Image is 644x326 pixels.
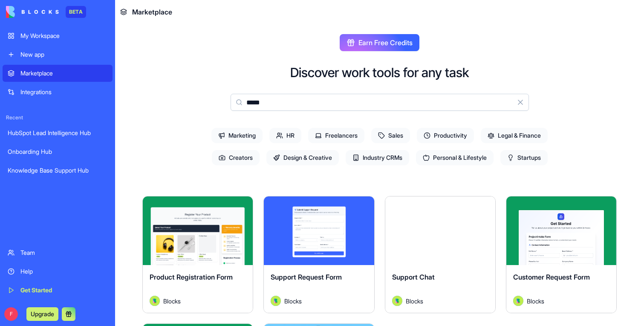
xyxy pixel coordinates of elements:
div: Get Started [20,286,107,294]
a: Help [3,263,113,280]
span: F [4,307,18,321]
span: Marketplace [132,7,172,17]
span: Customer Request Form [513,273,590,281]
img: Avatar [150,296,160,306]
button: Earn Free Credits [340,34,419,51]
a: New app [3,46,113,63]
span: Earn Free Credits [358,38,413,48]
a: HubSpot Lead Intelligence Hub [3,124,113,141]
a: Support Request FormAvatarBlocks [263,196,374,313]
span: Sales [371,128,410,143]
span: Blocks [406,297,423,306]
div: Integrations [20,88,107,96]
a: Product Registration FormAvatarBlocks [142,196,253,313]
div: My Workspace [20,32,107,40]
span: Legal & Finance [481,128,548,143]
span: Blocks [527,297,544,306]
span: Startups [500,150,548,165]
span: Creators [212,150,260,165]
a: BETA [6,6,86,18]
a: Upgrade [26,309,58,318]
span: Blocks [284,297,302,306]
span: Recent [3,114,113,121]
a: Get Started [3,282,113,299]
span: Design & Creative [266,150,339,165]
a: Team [3,244,113,261]
div: Marketplace [20,69,107,78]
div: HubSpot Lead Intelligence Hub [8,129,107,137]
h2: Discover work tools for any task [290,65,469,80]
div: Onboarding Hub [8,147,107,156]
span: Industry CRMs [346,150,409,165]
a: Support ChatAvatarBlocks [385,196,496,313]
span: Marketing [211,128,263,143]
img: Avatar [271,296,281,306]
img: Avatar [392,296,402,306]
span: Product Registration Form [150,273,233,281]
span: HR [269,128,301,143]
span: Freelancers [308,128,364,143]
div: Help [20,267,107,276]
button: Upgrade [26,307,58,321]
span: Support Chat [392,273,435,281]
div: New app [20,50,107,59]
span: Support Request Form [271,273,342,281]
span: Productivity [417,128,474,143]
div: BETA [66,6,86,18]
a: Marketplace [3,65,113,82]
a: Integrations [3,84,113,101]
img: logo [6,6,59,18]
div: Knowledge Base Support Hub [8,166,107,175]
a: My Workspace [3,27,113,44]
a: Onboarding Hub [3,143,113,160]
img: Avatar [513,296,523,306]
a: Customer Request FormAvatarBlocks [506,196,617,313]
span: Personal & Lifestyle [416,150,494,165]
span: Blocks [163,297,181,306]
a: Knowledge Base Support Hub [3,162,113,179]
div: Team [20,248,107,257]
